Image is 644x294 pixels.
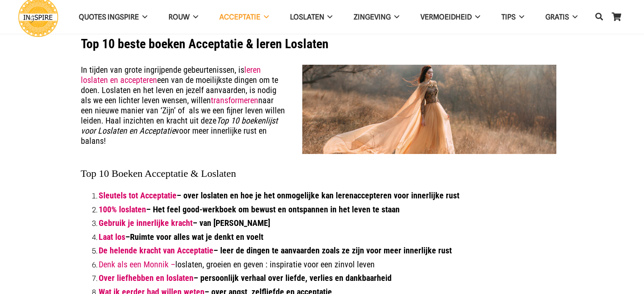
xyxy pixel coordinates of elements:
span: Ruimte voor alles wat je denkt en voelt [130,232,263,242]
span: GRATIS [545,13,569,21]
span: Acceptatie [219,13,260,21]
img: Wat is spirituele verlichting? Wijsheden van Ingspire over spirituele verlichting en je Hogere Zelf [302,65,556,154]
a: Zingeving [343,6,410,28]
a: Gebruik je innerlijke kracht [99,218,193,228]
a: VERMOEIDHEID [410,6,491,28]
a: QUOTES INGSPIRE [68,6,158,28]
strong: – persoonlijk verhaal over liefde, verlies en dankbaarheid [99,273,392,283]
span: Loslaten [290,13,324,21]
a: TIPS [491,6,535,28]
strong: – van [PERSON_NAME] [99,218,270,228]
span: VERMOEIDHEID [420,13,472,21]
a: Over liefhebben en loslaten [99,273,193,283]
h2: Top 10 Boeken Acceptatie & Loslaten [81,157,556,180]
span: ROUW [169,13,190,21]
a: De helende kracht van Acceptatie [99,245,213,256]
span: Zingeving [354,13,391,21]
a: leren loslaten en accepteren [81,65,261,85]
em: Top 10 boekenlijst voor Loslaten en Acceptatie [81,115,278,136]
a: Loslaten [279,6,343,28]
span: QUOTES INGSPIRE [79,13,139,21]
a: ROUW [158,6,209,28]
span: TIPS [501,13,516,21]
a: Zoeken [591,7,608,27]
a: transformeren [211,95,258,105]
span: – over loslaten en hoe je het onmogelijke kan leren [177,190,354,201]
a: Sleutels tot Acceptatie [99,190,177,201]
h1: Top 10 beste boeken Acceptatie & leren Loslaten [81,34,556,54]
span: loslaten, groeien en geven : inspiratie voor een zinvol leven [175,259,375,269]
strong: – [99,232,263,242]
strong: – Het feel good-werkboek om bewust en ontspannen in het leven te staan [99,204,400,214]
a: Denk als een Monnik – [99,259,175,269]
span: accepteren voor innerlijke rust [354,190,459,201]
a: GRATIS [535,6,588,28]
span: – leer de dingen te aanvaarden zoals ze zijn voor meer innerlijke rust [99,245,452,256]
h5: In tijden van grote ingrijpende gebeurtenissen, is een van de moeilijkste dingen om te doen. Losl... [81,65,556,146]
a: Acceptatie [209,6,279,28]
a: 100% loslaten [99,204,146,214]
a: Laat los [99,232,125,242]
